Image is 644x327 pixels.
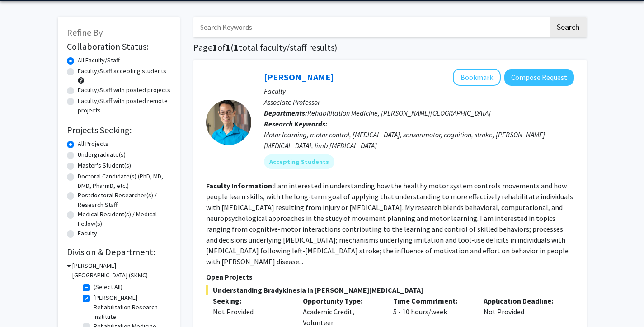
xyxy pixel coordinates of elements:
[206,271,574,282] p: Open Projects
[264,97,574,107] p: Associate Professor
[193,42,587,53] h1: Page of ( total faculty/staff results)
[393,295,470,306] p: Time Commitment:
[193,17,548,37] input: Search Keywords
[78,210,171,229] label: Medical Resident(s) / Medical Fellow(s)
[234,42,239,53] span: 1
[78,229,97,238] label: Faculty
[78,85,170,95] label: Faculty/Staff with posted projects
[78,139,108,149] label: All Projects
[78,56,120,65] label: All Faculty/Staff
[78,161,131,170] label: Master's Student(s)
[72,261,171,280] h3: [PERSON_NAME][GEOGRAPHIC_DATA] (SKMC)
[550,17,587,37] button: Search
[78,191,171,210] label: Postdoctoral Researcher(s) / Research Staff
[212,42,217,53] span: 1
[264,119,328,128] b: Research Keywords:
[264,129,574,151] div: Motor learning, motor control, [MEDICAL_DATA], sensorimotor, cognition, stroke, [PERSON_NAME][MED...
[206,181,573,266] fg-read-more: I am interested in understanding how the healthy motor system controls movements and how people l...
[94,282,122,292] label: (Select All)
[213,295,290,306] p: Seeking:
[67,125,171,135] h2: Projects Seeking:
[504,69,574,86] button: Compose Request to Aaron Wong
[307,108,491,117] span: Rehabilitation Medicine, [PERSON_NAME][GEOGRAPHIC_DATA]
[78,96,171,115] label: Faculty/Staff with posted remote projects
[206,285,574,295] span: Understanding Bradykinesia in [PERSON_NAME][MEDICAL_DATA]
[264,71,334,83] a: [PERSON_NAME]
[67,41,171,52] h2: Collaboration Status:
[94,293,169,322] label: [PERSON_NAME] Rehabilitation Research Institute
[264,154,334,169] mat-chip: Accepting Students
[226,42,230,53] span: 1
[7,286,38,320] iframe: Chat
[484,295,560,306] p: Application Deadline:
[78,172,171,191] label: Doctoral Candidate(s) (PhD, MD, DMD, PharmD, etc.)
[67,27,103,38] span: Refine By
[213,306,290,317] div: Not Provided
[78,66,166,76] label: Faculty/Staff accepting students
[264,86,574,97] p: Faculty
[67,247,171,257] h2: Division & Department:
[78,150,126,159] label: Undergraduate(s)
[264,108,307,117] b: Departments:
[303,295,380,306] p: Opportunity Type:
[453,69,501,86] button: Add Aaron Wong to Bookmarks
[206,181,274,190] b: Faculty Information:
